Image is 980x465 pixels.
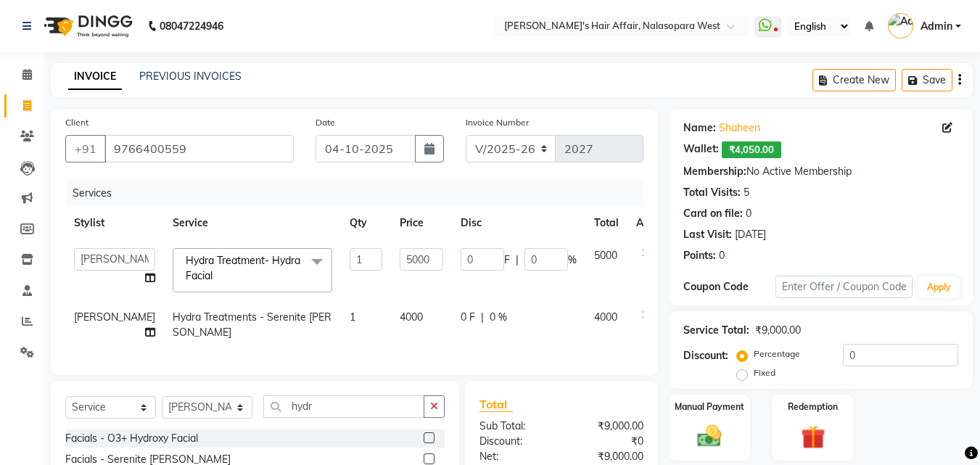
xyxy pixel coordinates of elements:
[755,323,801,338] div: ₹9,000.00
[594,310,617,324] span: 4000
[683,248,716,263] div: Points:
[104,135,294,162] input: Search by Name/Mobile/Email/Code
[561,449,654,464] div: ₹9,000.00
[516,252,519,268] span: |
[68,64,122,90] a: INVOICE
[350,310,355,324] span: 1
[561,434,654,449] div: ₹0
[788,400,838,413] label: Redemption
[263,395,424,418] input: Search or Scan
[568,252,577,268] span: %
[65,116,88,129] label: Client
[775,276,913,298] input: Enter Offer / Coupon Code
[918,276,960,298] button: Apply
[683,323,749,338] div: Service Total:
[921,19,952,34] span: Admin
[160,6,223,46] b: 08047224946
[67,180,654,207] div: Services
[719,248,725,263] div: 0
[213,269,219,282] a: x
[481,310,484,325] span: |
[902,69,952,91] button: Save
[504,252,510,268] span: F
[794,422,833,452] img: _gift.svg
[391,207,452,239] th: Price
[561,419,654,434] div: ₹9,000.00
[65,135,106,162] button: +91
[37,6,136,46] img: logo
[65,431,198,446] div: Facials - O3+ Hydroxy Facial
[452,207,585,239] th: Disc
[490,310,507,325] span: 0 %
[627,207,675,239] th: Action
[744,185,749,200] div: 5
[888,13,913,38] img: Admin
[754,347,800,361] label: Percentage
[683,141,719,158] div: Wallet:
[316,116,335,129] label: Date
[469,449,561,464] div: Net:
[65,207,164,239] th: Stylist
[469,419,561,434] div: Sub Total:
[479,397,513,412] span: Total
[74,310,155,324] span: [PERSON_NAME]
[735,227,766,242] div: [DATE]
[683,164,746,179] div: Membership:
[722,141,781,158] span: ₹4,050.00
[683,164,958,179] div: No Active Membership
[469,434,561,449] div: Discount:
[594,249,617,262] span: 5000
[683,120,716,136] div: Name:
[186,254,300,282] span: Hydra Treatment- Hydra Facial
[683,279,775,295] div: Coupon Code
[683,206,743,221] div: Card on file:
[812,69,896,91] button: Create New
[139,70,242,83] a: PREVIOUS INVOICES
[173,310,332,339] span: Hydra Treatments - Serenite [PERSON_NAME]
[754,366,775,379] label: Fixed
[683,227,732,242] div: Last Visit:
[746,206,752,221] div: 0
[683,185,741,200] div: Total Visits:
[400,310,423,324] span: 4000
[675,400,744,413] label: Manual Payment
[683,348,728,363] div: Discount:
[690,422,729,450] img: _cash.svg
[585,207,627,239] th: Total
[341,207,391,239] th: Qty
[461,310,475,325] span: 0 F
[466,116,529,129] label: Invoice Number
[164,207,341,239] th: Service
[719,120,760,136] a: Shaheen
